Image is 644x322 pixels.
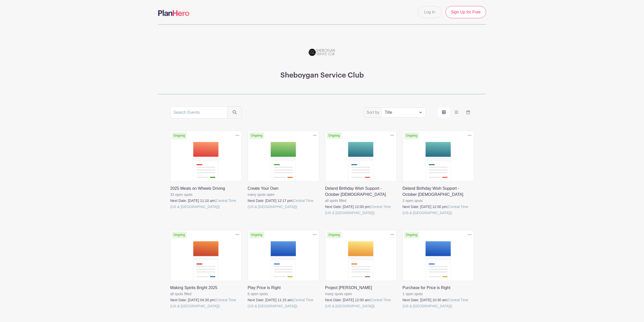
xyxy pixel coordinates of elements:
[307,37,337,67] img: SSC_Logo_NEW.png
[367,109,381,116] label: Sort by
[280,71,364,80] h3: Sheboygan Service Club
[418,6,442,18] a: Log In
[170,106,227,119] input: Search Events
[446,6,486,18] a: Sign Up for Free
[438,107,474,118] div: order and view
[158,10,190,16] img: logo-507f7623f17ff9eddc593b1ce0a138ce2505c220e1c5a4e2b4648c50719b7d32.svg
